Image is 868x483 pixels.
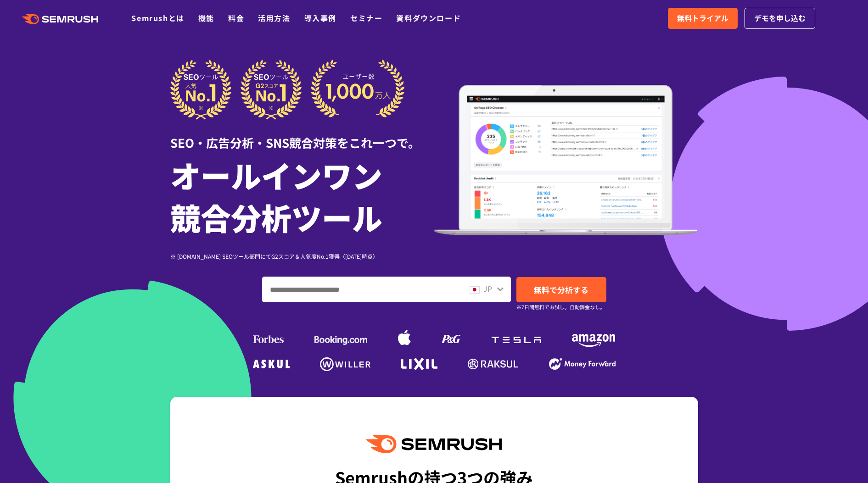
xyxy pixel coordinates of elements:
a: セミナー [350,12,382,23]
span: デモを申し込む [754,12,806,24]
a: 導入事例 [304,12,336,23]
a: 料金 [228,12,244,23]
a: デモを申し込む [745,8,815,29]
input: ドメイン、キーワードまたはURLを入力してください [263,277,461,302]
small: ※7日間無料でお試し。自動課金なし。 [516,303,605,311]
div: ※ [DOMAIN_NAME] SEOツール部門にてG2スコア＆人気度No.1獲得（[DATE]時点） [170,252,434,261]
a: 無料で分析する [516,277,606,302]
a: 機能 [198,12,214,23]
a: 資料ダウンロード [396,12,461,23]
span: JP [483,283,492,294]
h1: オールインワン 競合分析ツール [170,154,434,238]
span: 無料トライアル [677,12,728,24]
div: SEO・広告分析・SNS競合対策をこれ一つで。 [170,120,434,151]
span: 無料で分析する [534,284,588,295]
a: Semrushとは [131,12,184,23]
a: 活用方法 [258,12,290,23]
img: Semrush [366,435,501,453]
a: 無料トライアル [668,8,738,29]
